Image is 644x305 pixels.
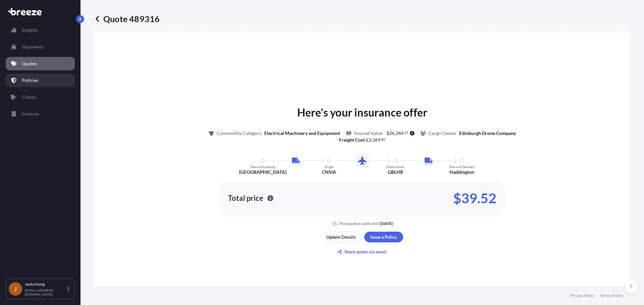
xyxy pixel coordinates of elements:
a: Shipments [6,40,75,54]
p: Destination [386,165,405,169]
p: Jacky Kong [25,282,66,287]
span: $ [386,131,389,136]
p: GBLHR [388,169,403,175]
p: Total price [228,195,263,202]
p: Quote 489316 [94,13,160,24]
p: Insights [22,27,38,33]
span: . [404,132,405,134]
a: Insights [6,23,75,37]
span: . [381,138,381,141]
p: Origin [324,165,334,169]
p: Policies [22,77,38,84]
p: Insured Value [354,130,382,137]
p: This quote is valid until [339,221,378,226]
span: , [394,131,395,136]
span: 26 [389,131,394,136]
p: [GEOGRAPHIC_DATA] [239,169,286,175]
p: Edinburgh Drone Company [459,130,516,137]
a: Invoices [6,107,75,121]
a: Policies [6,74,75,87]
span: 344 [395,131,404,136]
span: 80 [381,138,385,141]
p: [EMAIL_ADDRESS][DOMAIN_NAME] [25,288,66,296]
p: [DATE] [380,221,393,226]
p: Shipments [22,44,44,50]
p: Update Details [326,234,356,240]
p: Share quote via email [344,248,387,255]
span: , [371,138,372,142]
p: Issue a Policy [370,234,397,240]
p: Commodity Category [217,130,262,137]
p: Claims [22,94,36,100]
p: CNSIA [322,169,336,175]
button: Update Details [322,232,361,242]
p: : [339,137,386,143]
button: Share quote via email [322,246,403,257]
a: Terms of Use [600,293,623,298]
span: J [14,286,17,292]
span: 01 [405,132,409,134]
span: £ [366,138,369,142]
span: 369 [372,138,380,142]
a: Privacy Policy [570,293,595,298]
p: Quotes [22,60,37,67]
span: 3 [369,138,371,142]
p: Here's your insurance offer [297,104,427,121]
a: Claims [6,90,75,104]
p: $39.52 [453,193,496,204]
button: Issue a Policy [364,232,403,242]
a: Quotes [6,57,75,70]
p: Place of Loading [251,165,275,169]
p: Invoices [22,110,39,117]
p: Electrical Machinery and Equipment [264,130,340,137]
b: Freight Cost [339,137,365,143]
p: Haddington [449,169,474,175]
p: Cargo Owner [428,130,457,137]
p: Place of Delivery [449,165,475,169]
